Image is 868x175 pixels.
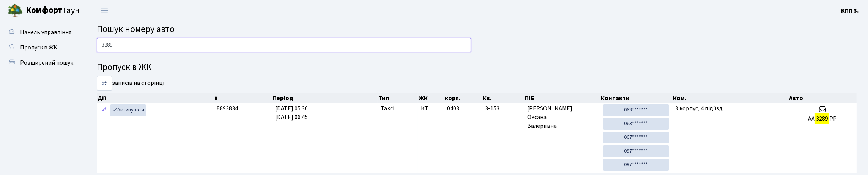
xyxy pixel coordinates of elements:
a: Пропуск в ЖК [4,40,80,55]
a: Розширений пошук [4,55,80,70]
a: Панель управління [4,25,80,40]
span: 3-153 [485,104,521,113]
th: Період [272,93,377,103]
span: 0403 [447,104,459,113]
img: logo.png [8,3,23,18]
label: записів на сторінці [97,76,164,91]
input: Пошук [97,38,471,52]
b: Комфорт [26,4,62,16]
th: Дії [97,93,214,103]
th: ПІБ [524,93,600,103]
mark: 3289 [815,113,829,124]
a: Редагувати [100,104,109,116]
span: 3 корпус, 4 під'їзд [675,104,723,113]
th: Тип [378,93,418,103]
span: Пошук номеру авто [97,22,175,36]
th: ЖК [418,93,444,103]
span: КТ [421,104,441,113]
span: [DATE] 05:30 [DATE] 06:45 [275,104,308,121]
span: Панель управління [20,28,71,37]
th: Контакти [600,93,672,103]
th: # [214,93,273,103]
th: Авто [788,93,857,103]
h5: АА РР [791,115,854,123]
select: записів на сторінці [97,76,112,91]
h4: Пропуск в ЖК [97,62,857,73]
span: [PERSON_NAME] Оксана Валеріївна [527,104,597,130]
span: Розширений пошук [20,59,73,67]
a: КПП 3. [841,6,859,15]
span: Таун [26,4,80,17]
span: 8893834 [217,104,238,113]
span: Пропуск в ЖК [20,43,57,52]
span: Таксі [381,104,394,113]
th: корп. [444,93,482,103]
button: Переключити навігацію [95,4,114,17]
a: Активувати [110,104,146,116]
th: Ком. [672,93,788,103]
th: Кв. [482,93,524,103]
